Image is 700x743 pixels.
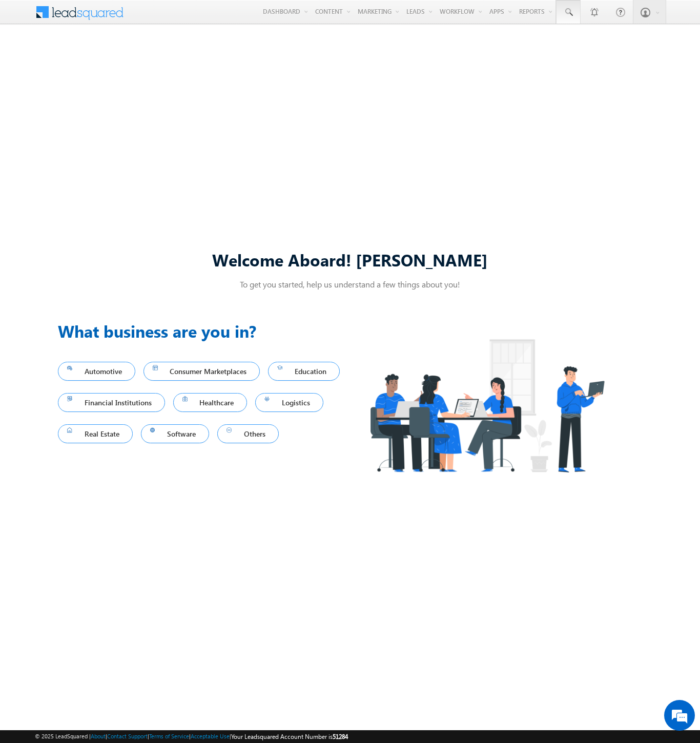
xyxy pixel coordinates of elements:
[231,733,348,740] span: Your Leadsquared Account Number is
[182,396,238,409] span: Healthcare
[149,733,189,739] a: Terms of Service
[35,732,348,741] span: © 2025 LeadSquared | | | | |
[277,364,331,378] span: Education
[67,396,156,409] span: Financial Institutions
[67,427,123,441] span: Real Estate
[58,279,642,290] p: To get you started, help us understand a few things about you!
[227,427,270,441] span: Others
[153,364,251,378] span: Consumer Marketplaces
[191,733,230,739] a: Acceptable Use
[350,319,624,492] img: Industry.png
[150,427,200,441] span: Software
[58,249,642,271] div: Welcome Aboard! [PERSON_NAME]
[264,396,314,409] span: Logistics
[58,319,350,343] h3: What business are you in?
[107,733,148,739] a: Contact Support
[91,733,106,739] a: About
[333,733,348,740] span: 51284
[67,364,126,378] span: Automotive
